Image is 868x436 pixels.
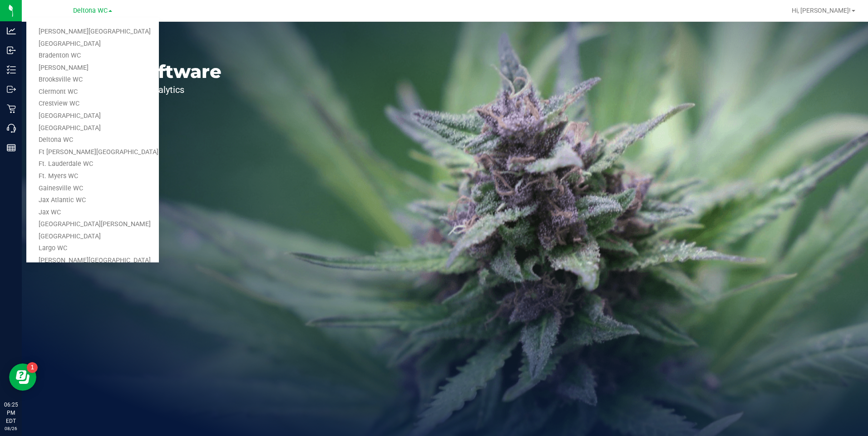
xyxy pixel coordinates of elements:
[26,170,159,183] a: Ft. Myers WC
[26,242,159,255] a: Largo WC
[26,231,159,243] a: [GEOGRAPHIC_DATA]
[26,26,159,38] a: [PERSON_NAME][GEOGRAPHIC_DATA]
[26,38,159,50] a: [GEOGRAPHIC_DATA]
[26,194,159,207] a: Jax Atlantic WC
[26,146,159,159] a: Ft [PERSON_NAME][GEOGRAPHIC_DATA]
[7,124,16,133] inline-svg: Call Center
[26,50,159,62] a: Bradenton WC
[7,46,16,55] inline-svg: Inbound
[7,104,16,113] inline-svg: Retail
[7,65,16,74] inline-svg: Inventory
[26,218,159,231] a: [GEOGRAPHIC_DATA][PERSON_NAME]
[27,362,38,373] iframe: Resource center unread badge
[26,183,159,195] a: Gainesville WC
[9,363,36,391] iframe: Resource center
[4,425,18,432] p: 08/26
[26,98,159,110] a: Crestview WC
[26,74,159,86] a: Brooksville WC
[26,158,159,170] a: Ft. Lauderdale WC
[7,143,16,152] inline-svg: Reports
[26,207,159,219] a: Jax WC
[26,86,159,98] a: Clermont WC
[26,134,159,146] a: Deltona WC
[26,255,159,267] a: [PERSON_NAME][GEOGRAPHIC_DATA]
[7,85,16,94] inline-svg: Outbound
[4,401,18,425] p: 06:25 PM EDT
[7,26,16,35] inline-svg: Analytics
[792,7,851,14] span: Hi, [PERSON_NAME]!
[26,110,159,122] a: [GEOGRAPHIC_DATA]
[73,7,108,15] span: Deltona WC
[26,62,159,74] a: [PERSON_NAME]
[26,122,159,135] a: [GEOGRAPHIC_DATA]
